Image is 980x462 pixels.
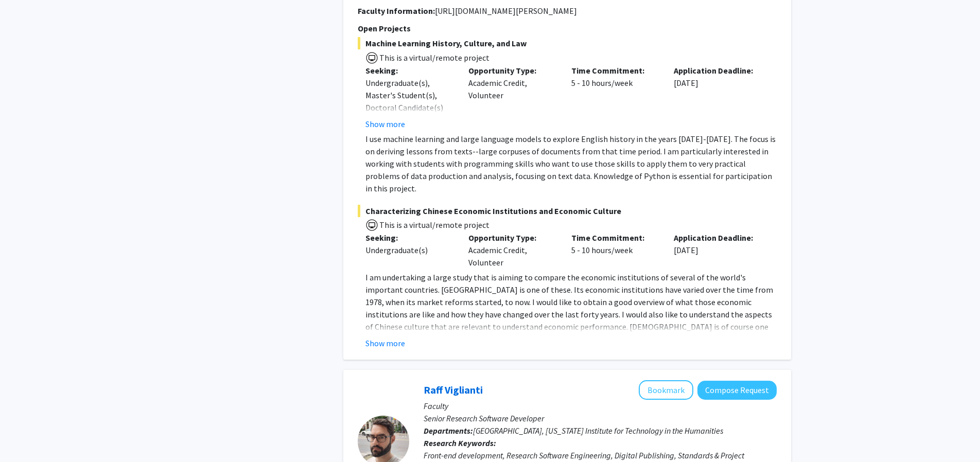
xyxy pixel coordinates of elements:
span: [GEOGRAPHIC_DATA], [US_STATE] Institute for Technology in the Humanities [473,425,723,436]
p: Time Commitment: [571,64,659,77]
button: Compose Request to Raff Viglianti [697,381,777,400]
p: Seeking: [365,232,453,244]
b: Faculty Information: [358,6,435,16]
div: [DATE] [666,64,769,130]
p: Time Commitment: [571,232,659,244]
fg-read-more: [URL][DOMAIN_NAME][PERSON_NAME] [435,6,577,16]
button: Show more [365,118,405,130]
div: Undergraduate(s), Master's Student(s), Doctoral Candidate(s) (PhD, MD, DMD, PharmD, etc.) [365,77,453,138]
iframe: Chat [8,416,44,454]
p: Senior Research Software Developer [424,412,777,424]
p: Seeking: [365,64,453,77]
b: Departments: [424,425,473,436]
span: This is a virtual/remote project [378,52,489,63]
button: Show more [365,337,405,349]
div: Academic Credit, Volunteer [461,64,564,130]
span: This is a virtual/remote project [378,220,489,230]
p: Faculty [424,400,777,412]
div: 5 - 10 hours/week [564,232,667,269]
p: I am undertaking a large study that is aiming to compare the economic institutions of several of ... [365,271,777,345]
p: Open Projects [358,22,777,34]
p: Opportunity Type: [468,64,556,77]
p: Application Deadline: [674,232,761,244]
a: Raff Viglianti [424,383,483,396]
p: Opportunity Type: [468,232,556,244]
div: Undergraduate(s) [365,244,453,256]
span: Characterizing Chinese Economic Institutions and Economic Culture [358,205,777,217]
span: Machine Learning History, Culture, and Law [358,37,777,49]
div: 5 - 10 hours/week [564,64,667,130]
b: Research Keywords: [424,438,496,448]
div: Academic Credit, Volunteer [461,232,564,269]
button: Add Raff Viglianti to Bookmarks [639,380,693,400]
div: [DATE] [666,232,769,269]
p: Application Deadline: [674,64,761,77]
p: I use machine learning and large language models to explore English history in the years [DATE]-[... [365,133,777,194]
